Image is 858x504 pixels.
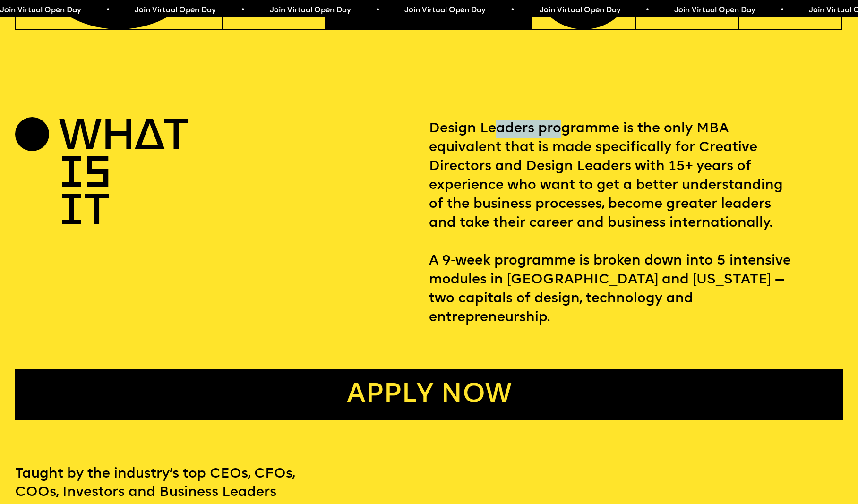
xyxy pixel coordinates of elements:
[375,7,379,14] span: •
[15,369,843,420] a: Apply now
[429,120,843,327] p: Design Leaders programme is the only MBA equivalent that is made specifically for Creative Direct...
[106,7,110,14] span: •
[645,7,649,14] span: •
[780,7,784,14] span: •
[59,120,127,232] h2: WHAT IS IT
[240,7,245,14] span: •
[510,7,515,14] span: •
